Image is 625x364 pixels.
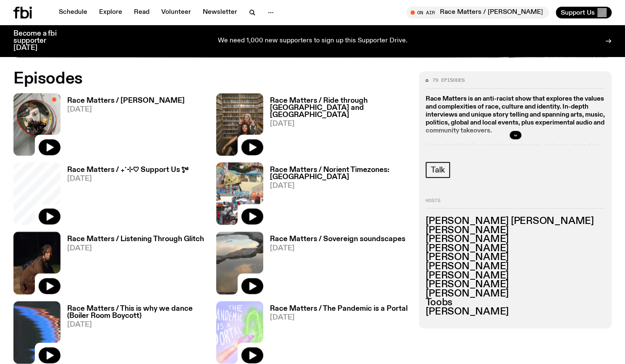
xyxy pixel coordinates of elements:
p: We need 1,000 new supporters to sign up this Supporter Drive. [218,37,408,45]
span: [DATE] [67,106,185,113]
button: Support Us [556,7,612,18]
h3: Race Matters / This is why we dance (Boiler Room Boycott) [67,305,206,320]
a: Race Matters / Ride through [GEOGRAPHIC_DATA] and [GEOGRAPHIC_DATA][DATE] [263,97,409,156]
img: Fetle crouches in a park at night. They are wearing a long brown garment and looking solemnly int... [13,231,60,294]
span: [DATE] [67,245,204,252]
h3: [PERSON_NAME] [426,271,605,280]
h3: Race Matters / ₊˚⊹♡ Support Us *ೃ༄ [67,166,188,174]
h2: Hosts [426,198,605,208]
h3: [PERSON_NAME] [426,235,605,244]
h3: [PERSON_NAME] [PERSON_NAME] [426,217,605,226]
h3: [PERSON_NAME] [426,262,605,271]
h3: Toobs [426,298,605,307]
a: Talk [426,162,450,178]
h3: [PERSON_NAME] [426,280,605,289]
h3: [PERSON_NAME] [426,226,605,235]
a: Explore [94,7,127,18]
img: Sara and Malaak squatting on ground in fbi music library. Sara is making peace signs behind Malaa... [216,93,263,156]
a: Race Matters / Listening Through Glitch[DATE] [60,236,204,294]
a: Race Matters / ₊˚⊹♡ Support Us *ೃ༄[DATE] [60,166,188,225]
h3: Race Matters / Norient Timezones: [GEOGRAPHIC_DATA] [270,166,409,181]
h3: Become a fbi supporter [DATE] [13,30,67,52]
strong: Race Matters is an anti-racist show that explores the values and complexities of race, culture an... [426,95,605,134]
span: Talk [431,165,445,174]
a: Race Matters / [PERSON_NAME][DATE] [60,97,185,156]
span: [DATE] [270,314,408,321]
a: Race Matters / The Pandemic is a Portal[DATE] [263,305,408,364]
h3: Race Matters / The Pandemic is a Portal [270,305,408,312]
a: Race Matters / Sovereign soundscapes[DATE] [263,236,405,294]
span: 79 episodes [432,78,465,83]
span: Support Us [561,9,595,16]
h3: [PERSON_NAME] [426,253,605,262]
span: [DATE] [67,321,206,328]
img: A spectral view of a waveform, warped and glitched [13,301,60,364]
button: On AirRace Matters / [PERSON_NAME] [406,7,549,18]
h2: Episodes [13,71,409,86]
h3: Race Matters / Ride through [GEOGRAPHIC_DATA] and [GEOGRAPHIC_DATA] [270,97,409,119]
a: Race Matters / Norient Timezones: [GEOGRAPHIC_DATA][DATE] [263,166,409,225]
a: Schedule [54,7,92,18]
a: Volunteer [156,7,196,18]
a: Newsletter [198,7,242,18]
span: [DATE] [270,120,409,127]
h3: Race Matters / [PERSON_NAME] [67,97,185,104]
span: [DATE] [67,175,188,182]
h3: [PERSON_NAME] [426,244,605,253]
h3: [PERSON_NAME] [426,307,605,317]
img: A photo of the Race Matters team taken in a rear view or "blindside" mirror. A bunch of people of... [13,93,60,156]
h3: [PERSON_NAME] [426,289,605,298]
span: [DATE] [270,182,409,190]
h3: Race Matters / Listening Through Glitch [67,236,204,243]
a: Race Matters / This is why we dance (Boiler Room Boycott)[DATE] [60,305,206,364]
a: Read [129,7,154,18]
h3: Race Matters / Sovereign soundscapes [270,236,405,243]
span: [DATE] [270,245,405,252]
img: A sandstone rock on the coast with puddles of ocean water. The water is clear, and it's reflectin... [216,231,263,294]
